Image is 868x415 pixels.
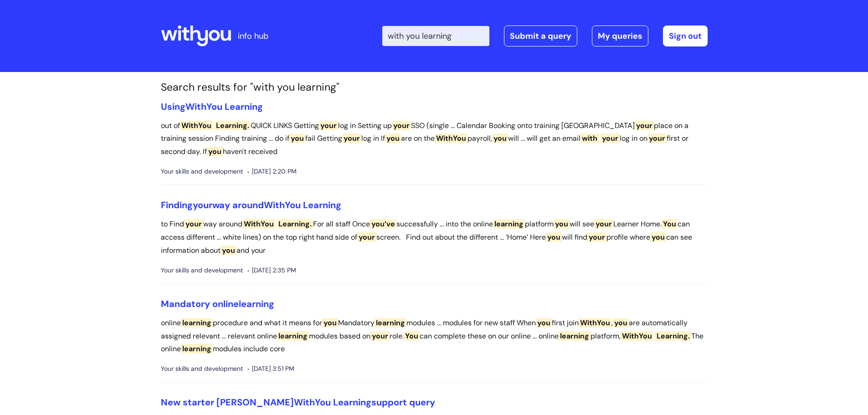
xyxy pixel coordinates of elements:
a: My queries [592,26,648,46]
span: Your skills and development [161,265,243,276]
span: you [536,318,552,328]
span: you [322,318,338,328]
span: your [193,199,212,211]
span: Learning [303,199,341,211]
span: [DATE] 3:51 PM [247,363,294,374]
span: [DATE] 2:20 PM [247,166,297,177]
span: you [221,246,236,255]
a: New starter [PERSON_NAME]WithYou Learningsupport query [161,396,435,408]
span: with [580,133,599,143]
span: Learning. [277,219,313,229]
span: learning [181,344,213,354]
span: you [613,318,629,328]
span: Your skills and development [161,166,243,177]
span: [DATE] 2:35 PM [247,265,296,276]
h1: Search results for "with you learning" [161,81,708,94]
span: your [587,232,606,242]
span: you [385,133,401,143]
span: you [546,232,562,242]
span: WithYou [435,133,467,143]
span: Learning. [655,331,691,341]
input: Search [382,26,489,46]
span: You [404,331,420,341]
a: Findingyourway aroundWithYou Learning [161,199,341,211]
span: learning [493,219,525,229]
span: learning [559,331,591,341]
a: Sign out [663,26,708,46]
span: you [289,133,305,143]
span: your [594,219,613,229]
span: you’ve [370,219,396,229]
span: You [662,219,678,229]
span: WithYou [242,219,275,229]
div: | - [382,26,708,46]
span: your [184,219,203,229]
span: WithYou [621,331,653,341]
span: you [650,232,666,242]
span: Learning [225,101,263,113]
a: UsingWithYou Learning [161,101,263,113]
a: Submit a query [504,26,577,46]
span: Learning. [215,121,251,130]
span: learning [375,318,406,328]
span: Learning [333,396,371,408]
p: to Find way around For all staff Once successfully ... into the online platform will see Learner ... [161,218,708,257]
span: WithYou [264,199,301,211]
span: your [370,331,390,341]
p: info hub [238,29,268,43]
span: you [207,147,223,156]
a: Mandatory onlinelearning [161,298,274,310]
p: out of QUICK LINKS Getting log in Setting up SSO (single ... Calendar Booking onto training [GEOG... [161,119,708,159]
span: WithYou [294,396,331,408]
p: online procedure and what it means for Mandatory modules ... modules for new staff When first joi... [161,317,708,356]
span: your [342,133,361,143]
span: learning [277,331,309,341]
span: your [319,121,338,130]
span: WithYou [579,318,611,328]
span: your [647,133,667,143]
span: you [554,219,570,229]
span: learning [239,298,274,310]
span: WithYou [180,121,213,130]
span: your [601,133,620,143]
span: WithYou [185,101,222,113]
span: your [357,232,376,242]
span: your [392,121,411,130]
span: your [635,121,654,130]
span: you [492,133,508,143]
span: learning [181,318,213,328]
span: Your skills and development [161,363,243,374]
